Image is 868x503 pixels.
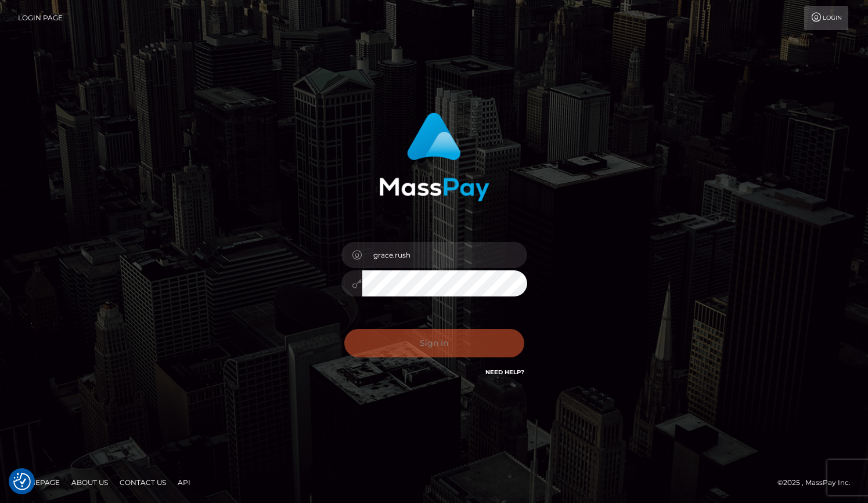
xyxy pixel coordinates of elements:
[115,473,171,491] a: Contact Us
[13,473,31,490] img: Revisit consent button
[804,6,848,30] a: Login
[13,473,64,491] a: Homepage
[777,476,859,489] div: © 2025 , MassPay Inc.
[13,473,31,490] button: Consent Preferences
[67,473,113,491] a: About Us
[173,473,195,491] a: API
[18,6,63,30] a: Login Page
[485,368,524,376] a: Need Help?
[379,113,489,201] img: MassPay Login
[362,242,527,268] input: Username...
